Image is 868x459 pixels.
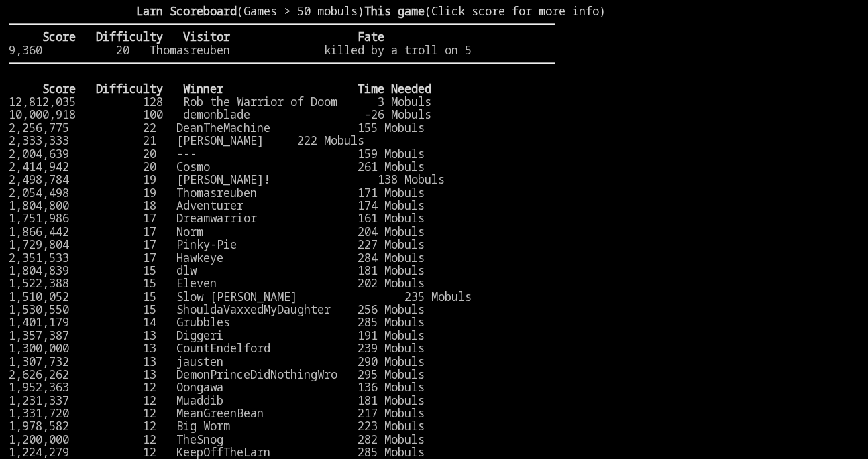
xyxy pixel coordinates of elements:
[9,340,425,356] a: 1,300,000 13 CountEndelford 239 Mobuls
[9,405,425,421] a: 1,331,720 12 MeanGreenBean 217 Mobuls
[9,314,425,330] a: 1,401,179 14 Grubbles 285 Mobuls
[9,237,425,252] a: 1,729,804 17 Pinky-Pie 227 Mobuls
[9,159,425,174] a: 2,414,942 20 Cosmo 261 Mobuls
[9,379,425,395] a: 1,952,363 12 Oongawa 136 Mobuls
[9,198,425,213] a: 1,804,800 18 Adventurer 174 Mobuls
[9,107,431,122] a: 10,000,918 100 demonblade -26 Mobuls
[364,3,425,19] b: This game
[9,224,425,239] a: 1,866,442 17 Norm 204 Mobuls
[9,418,425,434] a: 1,978,582 12 Big Worm 223 Mobuls
[9,263,425,278] a: 1,804,839 15 dlw 181 Mobuls
[9,172,445,187] a: 2,498,784 19 [PERSON_NAME]! 138 Mobuls
[9,432,425,447] a: 1,200,000 12 TheSnog 282 Mobuls
[9,289,472,304] a: 1,510,052 15 Slow [PERSON_NAME] 235 Mobuls
[42,81,431,96] b: Score Difficulty Winner Time Needed
[9,94,431,109] a: 12,812,035 128 Rob the Warrior of Doom 3 Mobuls
[136,3,237,19] b: Larn Scoreboard
[42,29,384,44] b: Score Difficulty Visitor Fate
[9,393,425,408] a: 1,231,337 12 Muaddib 181 Mobuls
[9,328,425,343] a: 1,357,387 13 Diggeri 191 Mobuls
[9,275,425,291] a: 1,522,388 15 Eleven 202 Mobuls
[9,185,425,200] a: 2,054,498 19 Thomasreuben 171 Mobuls
[9,5,555,436] larn: (Games > 50 mobuls) (Click score for more info) Click on a score for more information ---- Reload...
[9,302,425,317] a: 1,530,550 15 ShouldaVaxxedMyDaughter 256 Mobuls
[9,210,425,226] a: 1,751,986 17 Dreamwarrior 161 Mobuls
[9,367,425,382] a: 2,626,262 13 DemonPrinceDidNothingWro 295 Mobuls
[9,120,425,135] a: 2,256,775 22 DeanTheMachine 155 Mobuls
[9,42,472,58] a: 9,360 20 Thomasreuben killed by a troll on 5
[9,354,425,369] a: 1,307,732 13 jausten 290 Mobuls
[9,250,425,265] a: 2,351,533 17 Hawkeye 284 Mobuls
[9,133,364,148] a: 2,333,333 21 [PERSON_NAME] 222 Mobuls
[9,146,425,161] a: 2,004,639 20 --- 159 Mobuls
